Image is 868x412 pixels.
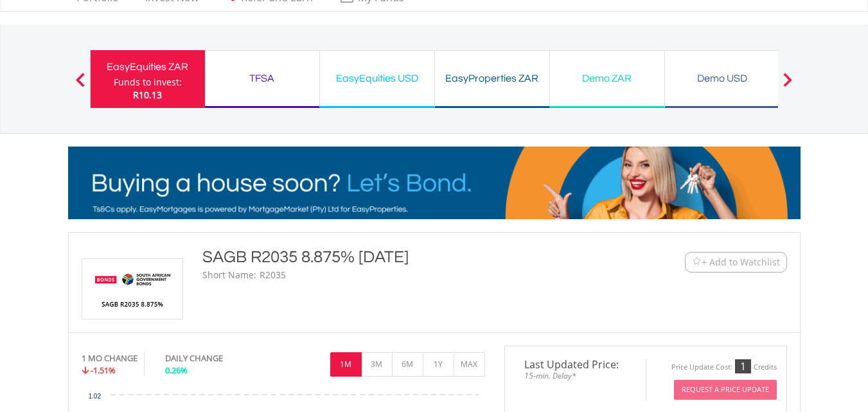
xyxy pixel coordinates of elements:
[88,393,101,400] text: 1.02
[702,256,780,269] span: + Add to Watchlist
[692,257,702,267] img: Watchlist
[361,352,393,377] button: 3M
[754,363,777,372] div: Credits
[84,259,181,319] img: EQU.ZA.R2035.png
[674,380,777,400] button: Request A Price Update
[91,364,116,376] span: -1.51%
[671,363,732,372] div: Price Update Cost:
[392,352,423,377] button: 6M
[423,352,454,377] button: 1Y
[735,359,751,373] div: 1
[114,76,182,89] div: Funds to invest:
[133,89,162,101] span: R10.13
[202,269,256,282] div: Short Name:
[165,364,188,376] span: 0.26%
[260,269,286,282] div: R2035
[330,352,362,377] button: 1M
[685,252,787,273] button: Watchlist + Add to Watchlist
[82,352,137,364] div: 1 MO CHANGE
[165,352,266,364] div: DAILY CHANGE
[328,69,427,87] div: EasyEquities USD
[673,69,772,87] div: Demo USD
[68,147,801,219] img: EasyMortage Promotion Banner
[775,79,801,92] button: Next
[98,58,197,76] div: EasyEquities ZAR
[67,79,93,92] button: Previous
[454,352,485,377] button: MAX
[515,359,636,370] span: Last Updated Price:
[202,246,606,269] div: SAGB R2035 8.875% [DATE]
[558,69,657,87] div: Demo ZAR
[213,69,312,87] div: TFSA
[515,370,636,382] span: 15-min. Delay*
[443,69,542,87] div: EasyProperties ZAR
